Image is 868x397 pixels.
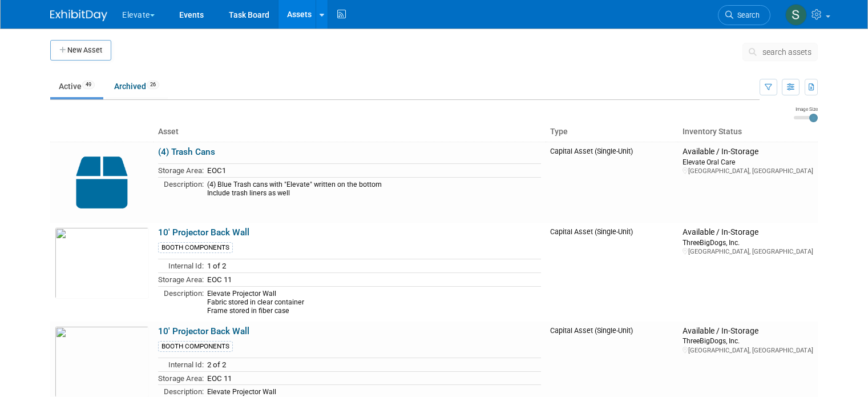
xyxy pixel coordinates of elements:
div: ThreeBigDogs, Inc. [683,238,813,247]
td: EOC 11 [204,371,541,385]
td: 1 of 2 [204,259,541,273]
th: Type [546,122,678,142]
span: Storage Area: [158,374,204,383]
span: search assets [762,47,812,57]
div: BOOTH COMPONENTS [158,242,233,253]
img: Capital-Asset-Icon-2.png [55,147,149,218]
td: Description: [158,177,204,199]
td: Capital Asset (Single-Unit) [546,223,678,322]
div: Image Size [794,106,818,113]
span: Storage Area: [158,275,204,284]
td: EOC 11 [204,272,541,286]
span: 26 [147,81,159,89]
button: New Asset [50,40,111,61]
div: Elevate Projector Wall Fabric stored in clear container Frame stored in fiber case [207,290,541,316]
div: Available / In-Storage [683,326,813,336]
div: ThreeBigDogs, Inc. [683,336,813,346]
img: ExhibitDay [50,10,107,21]
td: Description: [158,286,204,317]
td: Capital Asset (Single-Unit) [546,142,678,223]
div: (4) Blue Trash cans with "Elevate" written on the bottom Include trash liners as well [207,181,541,198]
img: Samantha Meyers [785,4,807,26]
td: Internal Id: [158,358,204,372]
div: [GEOGRAPHIC_DATA], [GEOGRAPHIC_DATA] [683,247,813,256]
th: Asset [154,122,546,142]
td: 2 of 2 [204,358,541,372]
div: Elevate Oral Care [683,157,813,167]
a: Search [718,5,770,25]
a: Active49 [50,75,103,97]
div: [GEOGRAPHIC_DATA], [GEOGRAPHIC_DATA] [683,167,813,175]
td: EOC1 [204,164,541,178]
td: Internal Id: [158,259,204,273]
div: Available / In-Storage [683,227,813,238]
a: (4) Trash Cans [158,147,215,157]
a: 10' Projector Back Wall [158,227,249,238]
span: Storage Area: [158,166,204,175]
div: [GEOGRAPHIC_DATA], [GEOGRAPHIC_DATA] [683,346,813,355]
a: Archived26 [106,75,168,97]
div: BOOTH COMPONENTS [158,341,233,352]
a: 10' Projector Back Wall [158,326,249,336]
span: 49 [82,81,95,89]
button: search assets [742,43,818,61]
span: Search [733,11,760,19]
div: Available / In-Storage [683,147,813,157]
